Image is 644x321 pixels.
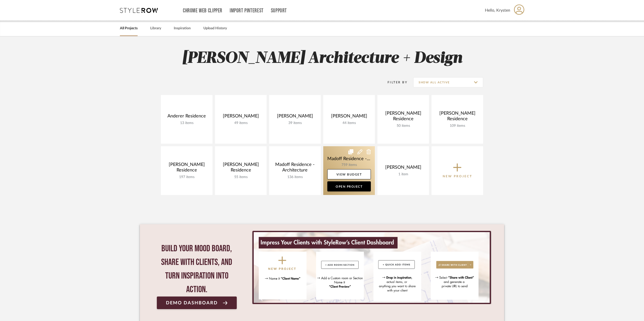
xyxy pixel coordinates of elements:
[140,49,504,68] h2: [PERSON_NAME] Architecture + Design
[381,165,425,172] div: [PERSON_NAME]
[219,162,263,175] div: [PERSON_NAME] Residence
[485,7,510,13] span: Hello, Krysten
[203,25,227,32] a: Upload History
[165,113,208,121] div: Anderer Residence
[273,121,317,125] div: 39 items
[150,25,161,32] a: Library
[381,172,425,177] div: 1 item
[327,181,371,191] a: Open Project
[165,162,208,175] div: [PERSON_NAME] Residence
[443,174,472,179] p: New Project
[120,25,138,32] a: All Projects
[327,121,371,125] div: 44 items
[436,124,479,128] div: 109 items
[273,162,317,175] div: Madoff Residence - Architecture
[230,9,264,13] a: Import Pinterest
[432,146,483,195] button: New Project
[327,113,371,121] div: [PERSON_NAME]
[183,9,222,13] a: Chrome Web Clipper
[219,121,263,125] div: 49 items
[157,242,237,297] div: Build your mood board, share with clients, and turn inspiration into action.
[381,111,425,124] div: [PERSON_NAME] Residence
[271,9,287,13] a: Support
[252,231,491,304] div: 0
[327,169,371,179] a: View Budget
[219,175,263,179] div: 55 items
[381,124,425,128] div: 50 items
[157,297,237,309] a: Demo Dashboard
[165,121,208,125] div: 13 items
[165,175,208,179] div: 197 items
[219,113,263,121] div: [PERSON_NAME]
[273,175,317,179] div: 136 items
[254,232,490,303] img: StyleRow_Client_Dashboard_Banner__1_.png
[436,111,479,124] div: [PERSON_NAME] Residence
[381,80,407,85] div: Filter By
[174,25,191,32] a: Inspiration
[166,301,218,305] span: Demo Dashboard
[273,113,317,121] div: [PERSON_NAME]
